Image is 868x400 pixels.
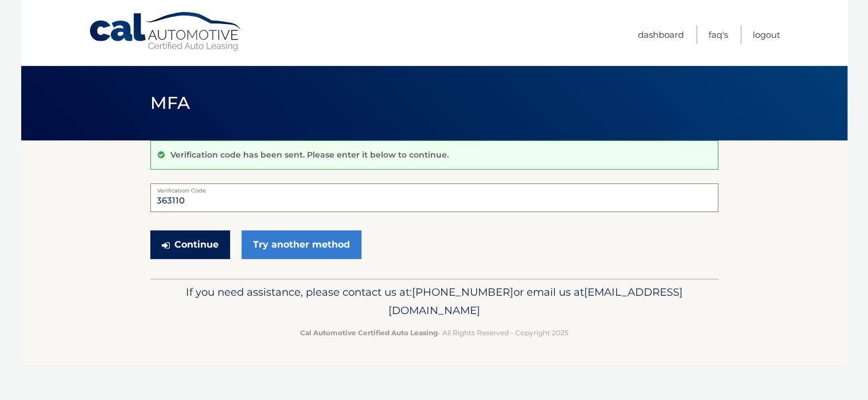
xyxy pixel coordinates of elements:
[753,25,780,44] a: Logout
[88,11,243,52] a: Cal Automotive
[150,230,230,259] button: Continue
[170,150,449,160] p: Verification code has been sent. Please enter it below to continue.
[709,25,728,44] a: FAQ's
[388,285,683,317] span: [EMAIL_ADDRESS][DOMAIN_NAME]
[150,183,718,193] label: Verification Code
[638,25,684,44] a: Dashboard
[158,283,711,320] p: If you need assistance, please contact us at: or email us at
[242,230,361,259] a: Try another method
[158,327,711,339] p: - All Rights Reserved - Copyright 2025
[300,328,438,337] strong: Cal Automotive Certified Auto Leasing
[150,183,718,212] input: Verification Code
[412,285,513,299] span: [PHONE_NUMBER]
[150,92,190,113] span: MFA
